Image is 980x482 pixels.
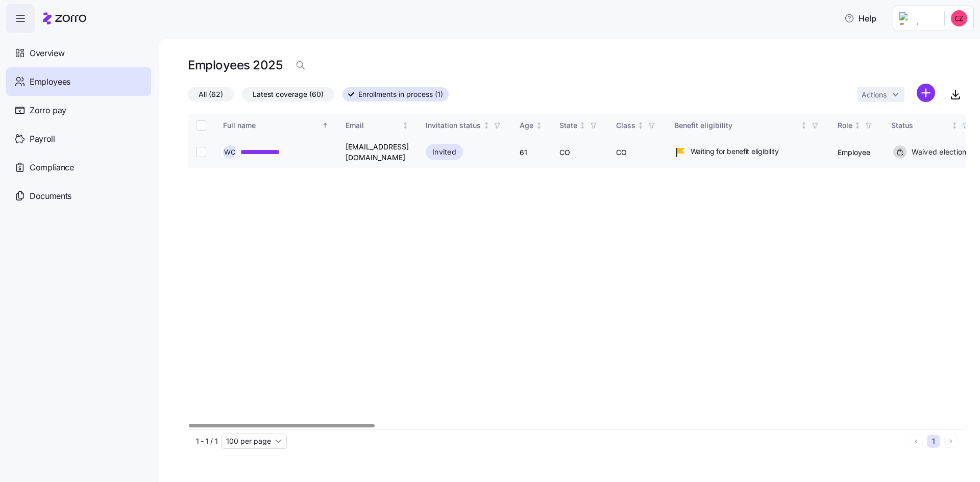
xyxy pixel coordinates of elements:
[666,114,829,137] th: Benefit eligibilityNot sorted
[511,137,551,168] td: 61
[844,12,876,24] span: Help
[426,120,481,131] div: Invitation status
[483,122,490,129] div: Not sorted
[559,120,577,131] div: State
[6,39,151,67] a: Overview
[637,122,644,129] div: Not sorted
[322,122,329,129] div: Sorted ascending
[862,91,887,98] span: Actions
[854,122,861,129] div: Not sorted
[196,120,206,131] input: Select all records
[337,114,418,137] th: EmailNot sorted
[535,122,543,129] div: Not sorted
[30,190,71,202] span: Documents
[857,87,904,102] button: Actions
[253,88,324,101] span: Latest coverage (60)
[910,435,923,448] button: Previous page
[30,104,66,117] span: Zorro pay
[188,57,282,73] h1: Employees 2025
[6,96,151,124] a: Zorro pay
[520,120,533,131] div: Age
[224,149,236,156] span: W C
[6,182,151,210] a: Documents
[6,153,151,182] a: Compliance
[551,137,608,168] td: CO
[951,122,958,129] div: Not sorted
[829,137,883,168] td: Employee
[432,146,456,158] span: Invited
[927,435,940,448] button: 1
[838,120,852,131] div: Role
[30,133,55,145] span: Payroll
[691,146,779,157] span: Waiting for benefit eligibility
[30,161,74,174] span: Compliance
[358,88,443,101] span: Enrollments in process (1)
[829,114,883,137] th: RoleNot sorted
[951,10,967,27] img: 9727d2863a7081a35fb3372cb5aaeec9
[223,120,320,131] div: Full name
[616,120,635,131] div: Class
[899,12,936,24] img: Employer logo
[199,88,223,101] span: All (62)
[6,124,151,153] a: Payroll
[402,122,409,129] div: Not sorted
[30,75,70,88] span: Employees
[917,84,935,102] svg: add icon
[511,114,551,137] th: AgeNot sorted
[608,114,666,137] th: ClassNot sorted
[418,114,511,137] th: Invitation statusNot sorted
[608,137,666,168] td: CO
[30,47,64,60] span: Overview
[909,147,967,157] span: Waived election
[6,67,151,96] a: Employees
[196,436,217,446] span: 1 - 1 / 1
[674,120,799,131] div: Benefit eligibility
[215,114,337,137] th: Full nameSorted ascending
[944,435,958,448] button: Next page
[800,122,807,129] div: Not sorted
[891,120,949,131] div: Status
[579,122,586,129] div: Not sorted
[346,120,400,131] div: Email
[551,114,608,137] th: StateNot sorted
[196,147,206,157] input: Select record 1
[337,137,418,168] td: [EMAIL_ADDRESS][DOMAIN_NAME]
[836,8,885,29] button: Help
[883,114,980,137] th: StatusNot sorted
